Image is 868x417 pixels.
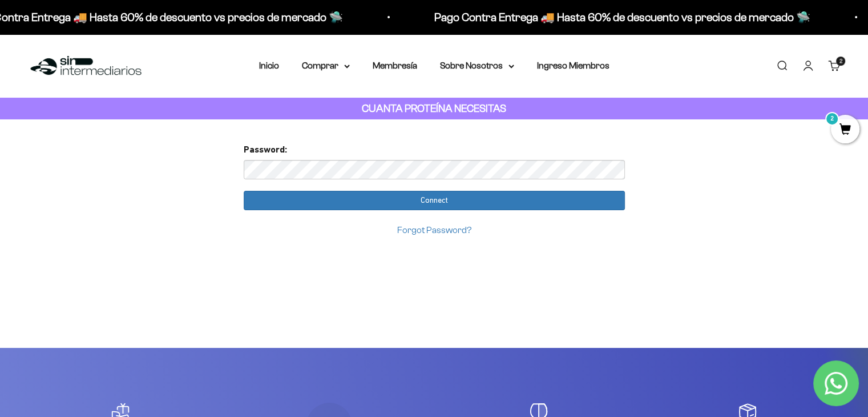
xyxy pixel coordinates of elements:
a: Ingreso Miembros [537,61,609,70]
p: Pago Contra Entrega 🚚 Hasta 60% de descuento vs precios de mercado 🛸 [433,8,809,26]
a: Forgot Password? [397,225,471,235]
mark: 2 [825,112,839,126]
a: Membresía [373,61,417,70]
a: 2 [831,124,859,137]
a: Inicio [259,61,279,70]
summary: Comprar [302,58,350,73]
input: Connect [244,191,625,210]
summary: Sobre Nosotros [440,58,514,73]
strong: CUANTA PROTEÍNA NECESITAS [362,102,506,114]
span: 2 [839,58,842,64]
label: Password: [244,142,287,157]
